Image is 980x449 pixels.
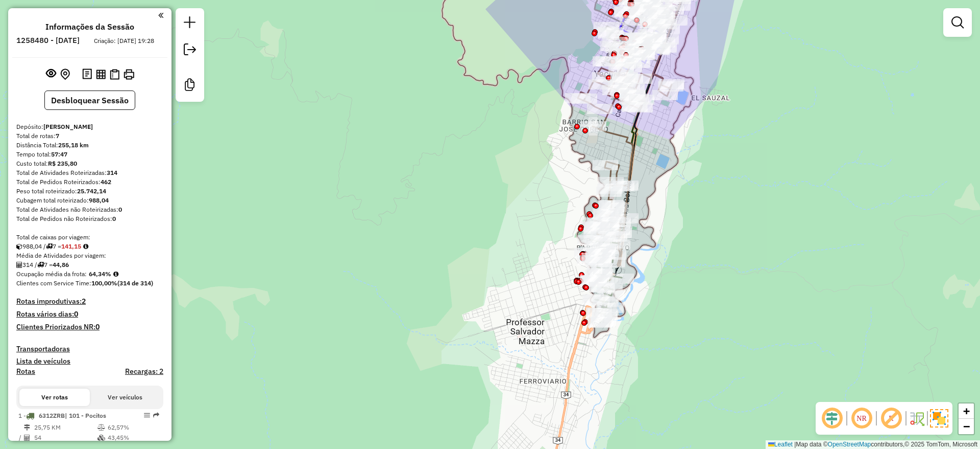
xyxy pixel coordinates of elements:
[18,433,23,443] td: /
[16,310,163,319] h4: Rotas vários dias:
[16,177,163,187] div: Total de Pedidos Roteirizados:
[16,345,163,353] h4: Transportadoras
[16,323,163,331] h4: Clientes Priorizados NR:
[113,271,118,277] em: Média calculada utilizando a maior ocupação (%Peso ou %Cubagem) de cada rota da sessão. Rotas cro...
[89,270,111,278] strong: 64,34%
[766,440,980,449] div: Map data © contributors,© 2025 TomTom, Microsoft
[83,243,88,250] i: Meta Caixas/viagem: 186,20 Diferença: -45,05
[61,242,81,250] strong: 141,15
[58,141,89,149] strong: 255,18 km
[879,406,903,431] span: Exibir rótulo
[158,9,163,21] a: Clique aqui para minimizar o painel
[90,389,160,406] button: Ver veículos
[180,75,200,98] a: Criar modelo
[930,409,948,428] img: Exibir/Ocultar setores
[16,297,163,306] h4: Rotas improdutivas:
[16,141,163,150] div: Distância Total:
[45,22,134,32] h4: Informações da Sessão
[16,270,87,278] span: Ocupação média da frota:
[125,367,163,376] h4: Recargas: 2
[97,435,105,441] i: % de utilização da cubagem
[19,389,90,406] button: Ver rotas
[16,131,163,141] div: Total de rotas:
[24,435,30,441] i: Total de Atividades
[121,67,136,82] button: Imprimir Rotas
[24,424,30,431] i: Distância Total
[53,261,69,268] strong: 44,86
[16,122,163,131] div: Depósito:
[37,262,44,268] i: Total de rotas
[794,441,796,448] span: |
[112,215,116,222] strong: 0
[16,168,163,177] div: Total de Atividades Roteirizadas:
[820,406,844,431] span: Ocultar deslocamento
[91,279,117,287] strong: 100,00%
[16,260,163,270] div: 314 / 7 =
[51,150,67,158] strong: 57:47
[16,159,163,168] div: Custo total:
[16,262,22,268] i: Total de Atividades
[828,441,871,448] a: OpenStreetMap
[43,123,93,130] strong: [PERSON_NAME]
[16,367,35,376] a: Rotas
[16,205,163,214] div: Total de Atividades não Roteirizadas:
[16,36,80,45] h6: 1258480 - [DATE]
[65,412,106,419] span: | 101 - Pocitos
[80,66,94,82] button: Logs desbloquear sessão
[58,66,72,82] button: Centralizar mapa no depósito ou ponto de apoio
[46,243,53,250] i: Total de rotas
[118,206,122,213] strong: 0
[77,187,106,195] strong: 25.742,14
[947,12,968,33] a: Exibir filtros
[16,233,163,242] div: Total de caixas por viagem:
[16,251,163,260] div: Média de Atividades por viagem:
[963,405,970,417] span: +
[117,279,153,287] strong: (314 de 314)
[16,187,163,196] div: Peso total roteirizado:
[108,67,121,82] button: Visualizar Romaneio
[34,433,97,443] td: 54
[39,412,65,419] span: 6312ZRB
[56,132,59,140] strong: 7
[44,91,135,110] button: Desbloquear Sessão
[849,406,874,431] span: Ocultar NR
[959,403,974,419] a: Zoom in
[18,412,106,419] span: 1 -
[48,160,77,167] strong: R$ 235,80
[90,36,158,46] div: Criação: [DATE] 19:28
[95,322,100,331] strong: 0
[82,297,86,306] strong: 2
[89,196,109,204] strong: 988,04
[144,412,150,418] em: Opções
[107,169,117,176] strong: 314
[180,39,200,62] a: Exportar sessão
[959,419,974,434] a: Zoom out
[16,196,163,205] div: Cubagem total roteirizado:
[101,178,111,186] strong: 462
[16,279,91,287] span: Clientes com Service Time:
[909,410,925,426] img: Fluxo de ruas
[16,242,163,251] div: 988,04 / 7 =
[16,214,163,223] div: Total de Pedidos não Roteirizados:
[16,150,163,159] div: Tempo total:
[34,422,97,433] td: 25,75 KM
[963,420,970,433] span: −
[74,309,78,319] strong: 0
[16,243,22,250] i: Cubagem total roteirizado
[97,424,105,431] i: % de utilização do peso
[44,66,58,82] button: Exibir sessão original
[16,357,163,366] h4: Lista de veículos
[153,412,159,418] em: Rota exportada
[180,12,200,35] a: Nova sessão e pesquisa
[768,441,793,448] a: Leaflet
[107,422,159,433] td: 62,57%
[107,433,159,443] td: 43,45%
[94,67,108,81] button: Visualizar relatório de Roteirização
